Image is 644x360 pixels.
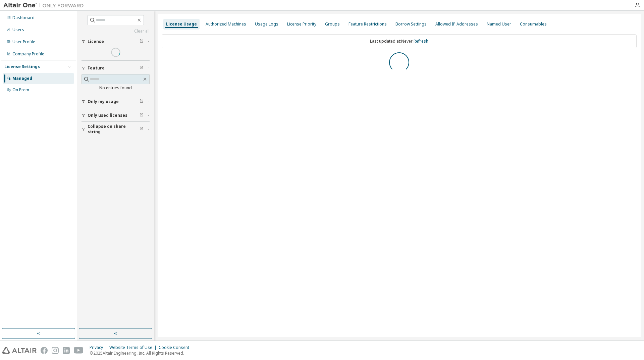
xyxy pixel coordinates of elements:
[12,15,35,20] div: Dashboard
[159,345,193,350] div: Cookie Consent
[109,345,159,350] div: Website Terms of Use
[88,113,127,118] span: Only used licenses
[12,39,35,45] div: User Profile
[82,122,150,137] button: Collapse on share string
[414,38,428,44] a: Refresh
[140,113,144,118] span: Clear filter
[82,29,150,34] a: Clear all
[90,345,109,350] div: Privacy
[325,21,340,27] div: Groups
[82,94,150,109] button: Only my usage
[435,21,478,27] div: Allowed IP Addresses
[287,21,316,27] div: License Priority
[2,347,37,354] img: altair_logo.svg
[140,65,144,71] span: Clear filter
[3,2,87,9] img: Altair One
[12,27,24,33] div: Users
[487,21,511,27] div: Named User
[206,21,246,27] div: Authorized Machines
[395,21,427,27] div: Borrow Settings
[166,21,197,27] div: License Usage
[4,64,40,69] div: License Settings
[88,124,140,135] span: Collapse on share string
[90,350,193,356] p: © 2025 Altair Engineering, Inc. All Rights Reserved.
[140,39,144,44] span: Clear filter
[12,76,32,81] div: Managed
[140,99,144,104] span: Clear filter
[255,21,278,27] div: Usage Logs
[140,126,144,132] span: Clear filter
[88,39,104,44] span: License
[348,21,387,27] div: Feature Restrictions
[82,34,150,49] button: License
[12,51,44,57] div: Company Profile
[41,347,48,354] img: facebook.svg
[63,347,70,354] img: linkedin.svg
[88,65,105,71] span: Feature
[74,347,84,354] img: youtube.svg
[82,61,150,75] button: Feature
[162,34,637,48] div: Last updated at: Never
[88,99,119,104] span: Only my usage
[52,347,59,354] img: instagram.svg
[82,108,150,123] button: Only used licenses
[12,87,29,93] div: On Prem
[520,21,547,27] div: Consumables
[82,85,150,91] div: No entries found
